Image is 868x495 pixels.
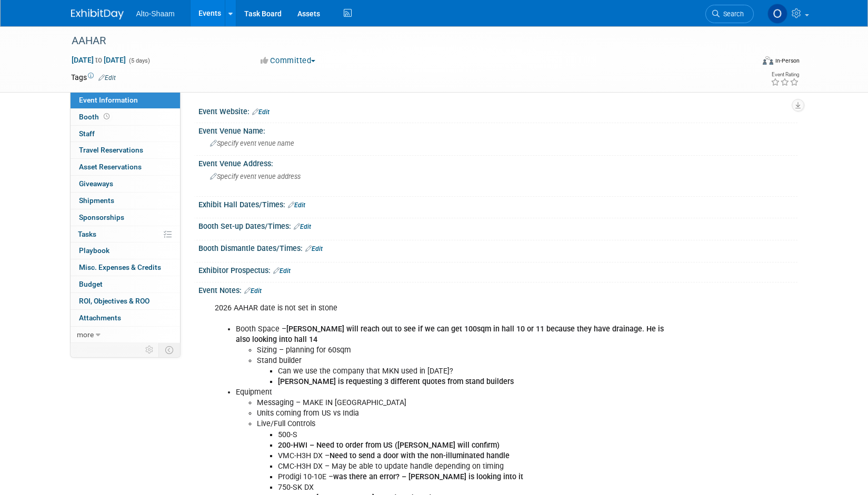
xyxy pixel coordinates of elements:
b: was there an error? – [PERSON_NAME] is looking into it [333,472,523,481]
div: Booth Dismantle Dates/Times: [198,240,797,254]
img: ExhibitDay [71,9,124,19]
div: Exhibitor Prospectus: [198,262,797,276]
span: Staff [79,129,95,138]
a: Edit [273,267,291,275]
a: more [71,327,180,343]
span: Budget [79,280,103,288]
div: Booth Set-up Dates/Times: [198,218,797,232]
span: more [77,330,94,339]
li: Messaging – MAKE IN [GEOGRAPHIC_DATA] [257,398,675,408]
a: Edit [288,201,305,209]
td: Toggle Event Tabs [158,343,180,357]
span: Asset Reservations [79,163,142,171]
li: 750-SK DX [278,482,675,493]
span: to [94,56,104,64]
div: Event Venue Name: [198,123,797,136]
b: Need to send a door with the non-illuminated handle [330,451,510,460]
a: Giveaways [71,176,180,192]
div: Event Format [692,55,800,70]
a: Attachments [71,310,180,326]
a: Sponsorships [71,209,180,226]
li: Prodigi 10-10E – [278,472,675,482]
li: 500-S [278,430,675,440]
a: Tasks [71,226,180,243]
a: Edit [305,245,323,252]
div: AAHAR [68,32,738,50]
span: ROI, Objectives & ROO [79,297,149,305]
b: [PERSON_NAME] will reach out to see if we can get 100sqm in hall 10 or 11 because they have drain... [236,325,664,344]
a: Event Information [71,92,180,108]
li: VMC-H3H DX – [278,451,675,461]
a: Asset Reservations [71,159,180,175]
li: Sizing – planning for 60sqm [257,345,675,356]
li: Live/Full Controls [257,419,675,429]
img: Olivia Strasser [767,4,787,24]
img: Format-Inperson.png [763,56,773,65]
a: Travel Reservations [71,142,180,158]
a: Budget [71,276,180,292]
div: Event Rating [771,72,799,77]
span: Specify event venue name [210,139,294,147]
span: Tasks [78,230,96,238]
span: Attachments [79,314,121,322]
b: [PERSON_NAME] is requesting 3 different quotes from stand builders [278,377,514,386]
span: Booth not reserved yet [102,113,112,120]
li: CMC-H3H DX – May be able to update handle depending on timing [278,461,675,472]
span: Search [720,10,744,18]
a: Misc. Expenses & Credits [71,259,180,276]
div: Event Venue Address: [198,156,797,169]
div: Exhibit Hall Dates/Times: [198,197,797,210]
li: Booth Space – [236,324,675,345]
a: Edit [294,223,311,230]
a: Staff [71,126,180,142]
a: Search [705,5,754,23]
a: Booth [71,109,180,125]
span: Alto-Shaam [136,9,175,18]
span: Sponsorships [79,213,124,221]
span: Booth [79,113,112,121]
a: Edit [98,74,116,82]
td: Personalize Event Tab Strip [141,343,159,357]
b: 200-HWI – Need to order from US ([PERSON_NAME] will confirm) [278,441,500,450]
a: Shipments [71,193,180,209]
td: Tags [71,72,116,83]
a: Edit [244,287,262,295]
a: ROI, Objectives & ROO [71,293,180,309]
span: Playbook [79,246,109,255]
span: Specify event venue address [210,173,301,180]
a: Edit [252,108,270,116]
span: Misc. Expenses & Credits [79,263,161,271]
li: Equipment [236,387,675,398]
span: Event Information [79,96,138,104]
span: Giveaways [79,179,113,188]
span: [DATE] [DATE] [71,55,126,65]
div: Event Notes: [198,282,797,296]
li: Can we use the company that MKN used in [DATE]? [278,366,675,377]
button: Committed [257,55,320,66]
span: (5 days) [128,57,150,64]
span: Travel Reservations [79,146,143,154]
span: Shipments [79,196,114,205]
a: Playbook [71,243,180,259]
li: Stand builder [257,356,675,366]
div: In-Person [775,57,800,65]
div: Event Website: [198,104,797,117]
li: Units coming from US vs India [257,408,675,419]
